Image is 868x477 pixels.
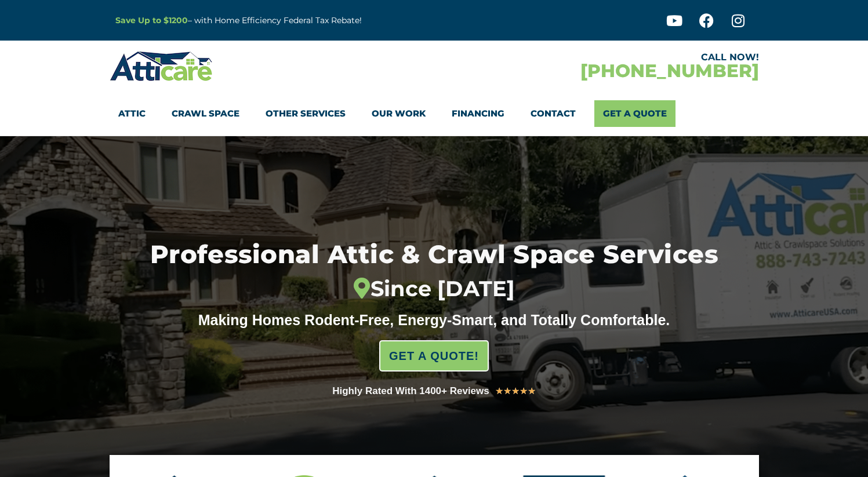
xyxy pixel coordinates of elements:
i: ★ [528,384,536,399]
i: ★ [495,384,503,399]
div: CALL NOW! [434,53,759,62]
a: Attic [118,100,146,127]
a: Crawl Space [172,100,239,127]
span: GET A QUOTE! [389,344,479,367]
div: Highly Rated With 1400+ Reviews [332,383,489,399]
a: GET A QUOTE! [379,340,489,372]
a: Contact [531,100,576,127]
a: Our Work [372,100,426,127]
div: 5/5 [495,384,536,399]
a: Get A Quote [594,100,675,127]
i: ★ [520,384,528,399]
nav: Menu [118,100,750,127]
div: Making Homes Rodent-Free, Energy-Smart, and Totally Comfortable. [176,311,692,329]
p: – with Home Efficiency Federal Tax Rebate! [115,14,491,27]
a: Other Services [266,100,346,127]
i: ★ [503,384,511,399]
i: ★ [511,384,520,399]
div: Since [DATE] [92,276,776,302]
a: Save Up to $1200 [115,15,188,26]
a: Financing [452,100,504,127]
h1: Professional Attic & Crawl Space Services [92,242,776,302]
